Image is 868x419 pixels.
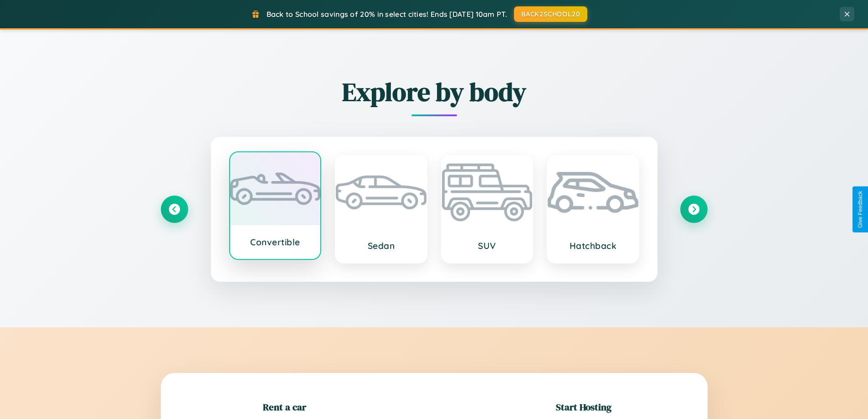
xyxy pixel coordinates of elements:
div: Give Feedback [857,191,863,228]
h3: Convertible [239,237,312,248]
h2: Start Hosting [556,400,611,414]
button: BACK2SCHOOL20 [514,6,587,22]
h3: SUV [451,240,524,251]
h3: Hatchback [557,240,629,251]
h2: Rent a car [263,400,306,414]
h2: Explore by body [161,74,708,109]
span: Back to School savings of 20% in select cities! Ends [DATE] 10am PT. [267,10,507,19]
h3: Sedan [345,240,417,251]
